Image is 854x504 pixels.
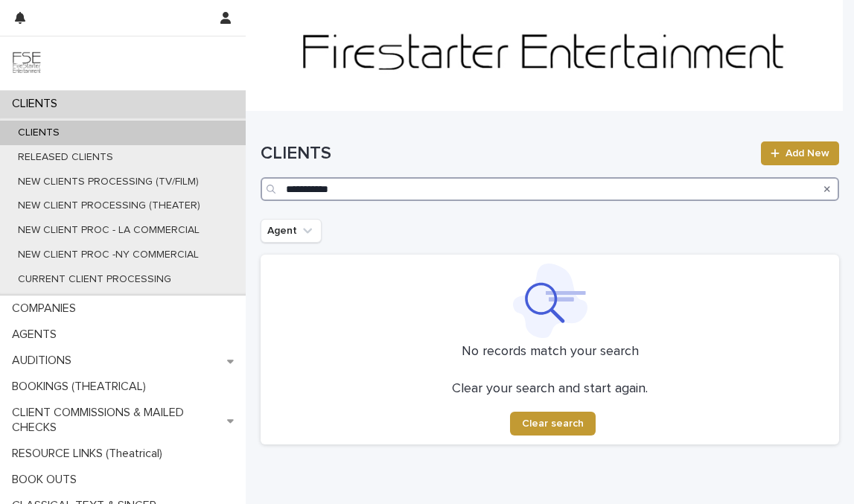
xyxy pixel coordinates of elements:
input: Search [261,177,839,201]
p: NEW CLIENT PROCESSING (THEATER) [6,200,212,212]
p: BOOK OUTS [6,473,89,487]
img: 9JgRvJ3ETPGCJDhvPVA5 [12,48,42,78]
p: CLIENT COMMISSIONS & MAILED CHECKS [6,406,227,434]
p: COMPANIES [6,302,88,316]
p: BOOKINGS (THEATRICAL) [6,380,158,394]
p: CURRENT CLIENT PROCESSING [6,273,183,286]
p: AGENTS [6,328,68,342]
p: RELEASED CLIENTS [6,151,125,164]
p: NEW CLIENT PROC -NY COMMERCIAL [6,249,211,261]
p: RESOURCE LINKS (Theatrical) [6,447,174,461]
span: Add New [786,148,829,159]
button: Clear search [510,412,596,436]
p: CLIENTS [6,97,69,111]
a: Add New [761,141,839,165]
h1: CLIENTS [261,143,752,165]
p: Clear your search and start again. [452,381,648,398]
span: Clear search [522,418,584,429]
p: AUDITIONS [6,354,83,368]
p: NEW CLIENT PROC - LA COMMERCIAL [6,224,211,237]
p: No records match your search [270,344,830,360]
p: NEW CLIENTS PROCESSING (TV/FILM) [6,176,211,188]
button: Agent [261,219,322,243]
p: CLIENTS [6,127,71,139]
